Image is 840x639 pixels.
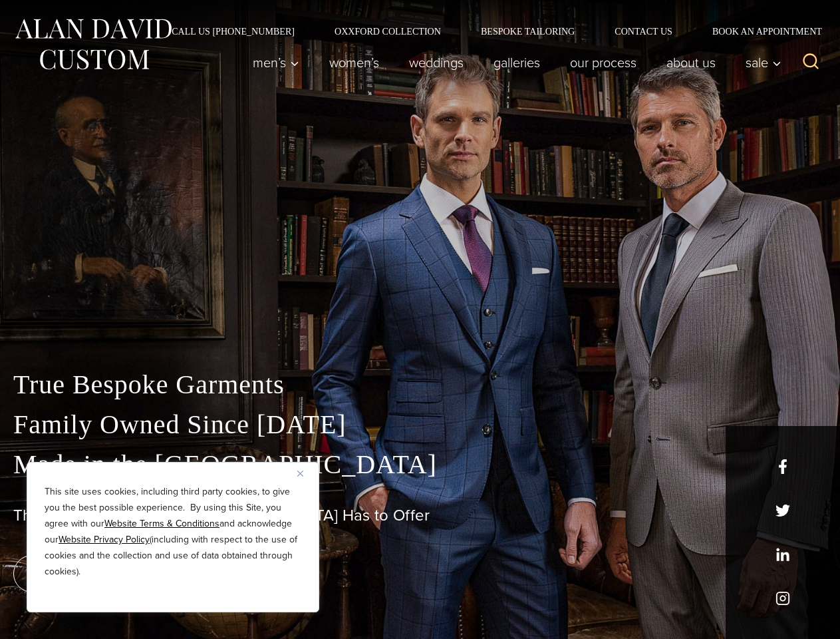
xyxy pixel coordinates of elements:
a: Our Process [555,49,652,76]
a: About Us [652,49,731,76]
p: This site uses cookies, including third party cookies, to give you the best possible experience. ... [45,484,301,580]
a: Galleries [479,49,555,76]
button: View Search Form [795,47,827,79]
span: Men’s [253,56,299,69]
nav: Primary Navigation [238,49,789,76]
h1: The Best Custom Suits [GEOGRAPHIC_DATA] Has to Offer [13,506,827,525]
a: Bespoke Tailoring [461,27,595,36]
a: book an appointment [13,555,200,592]
img: Alan David Custom [13,15,173,74]
a: Oxxford Collection [315,27,461,36]
a: Call Us [PHONE_NUMBER] [152,27,315,36]
a: Website Privacy Policy [59,532,150,546]
a: Women’s [315,49,394,76]
p: True Bespoke Garments Family Owned Since [DATE] Made in the [GEOGRAPHIC_DATA] [13,365,827,485]
a: Contact Us [595,27,692,36]
nav: Secondary Navigation [152,27,827,36]
span: Sale [746,56,781,69]
img: Close [297,471,303,477]
a: Website Terms & Conditions [104,517,219,531]
a: Book an Appointment [692,27,827,36]
button: Close [297,465,313,481]
a: weddings [394,49,479,76]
